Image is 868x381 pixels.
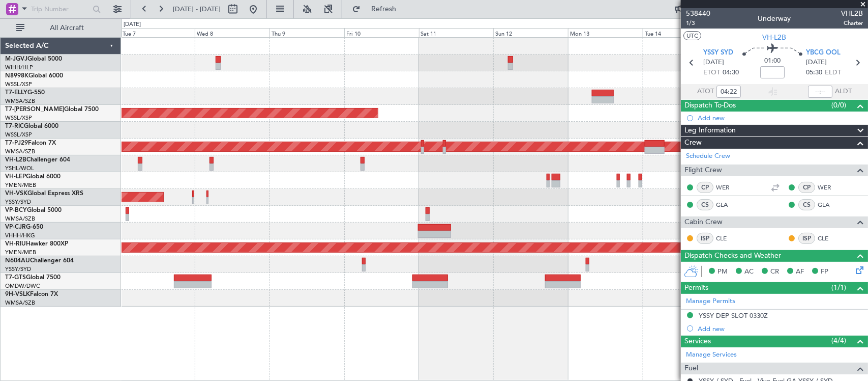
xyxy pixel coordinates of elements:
[5,73,63,79] a: N8998KGlobal 6000
[5,131,32,139] a: WSSL/XSP
[173,5,221,14] span: [DATE] - [DATE]
[493,28,568,37] div: Sun 12
[270,28,344,37] div: Thu 9
[5,90,27,96] span: T7-ELLY
[699,311,768,320] div: YSSY DEP SLOT 0330Z
[419,28,494,37] div: Sat 11
[686,296,735,307] a: Manage Permits
[5,224,26,230] span: VP-CJR
[5,291,30,297] span: 9H-VSLK
[831,335,846,346] span: (4/4)
[5,215,35,223] a: WMSA/SZB
[5,123,24,129] span: T7-RIC
[684,216,723,228] span: Cabin Crew
[841,19,863,28] span: Charter
[643,28,717,37] div: Tue 14
[5,291,58,297] a: 9H-VSLKFalcon 7X
[841,8,863,19] span: VHL2B
[684,363,698,374] span: Fuel
[5,56,27,62] span: M-JGVJ
[5,224,43,230] a: VP-CJRG-650
[5,207,27,213] span: VP-BCY
[698,324,863,333] div: Add new
[5,157,26,163] span: VH-L2B
[5,258,74,264] a: N604AUChallenger 604
[363,6,405,13] span: Refresh
[5,282,40,290] a: OMDW/DWC
[716,234,739,243] a: CLE
[5,198,31,206] a: YSSY/SYD
[195,28,270,37] div: Wed 8
[683,31,701,40] button: UTC
[347,1,408,17] button: Refresh
[26,24,107,32] span: All Aircraft
[703,48,733,58] span: YSSY SYD
[821,267,828,277] span: FP
[5,97,35,105] a: WMSA/SZB
[763,32,787,43] span: VH-L2B
[806,58,827,68] span: [DATE]
[5,140,28,146] span: T7-PJ29
[806,48,841,58] span: YBCG OOL
[697,87,714,97] span: ATOT
[684,165,722,176] span: Flight Crew
[5,64,33,71] a: WIHH/HLP
[796,267,804,277] span: AF
[684,336,711,347] span: Services
[5,140,56,146] a: T7-PJ29Falcon 7X
[716,200,739,209] a: GLA
[5,148,35,155] a: WMSA/SZB
[798,199,815,210] div: CS
[818,234,841,243] a: CLE
[5,123,58,129] a: T7-RICGlobal 6000
[5,190,83,197] a: VH-VSKGlobal Express XRS
[698,114,863,122] div: Add new
[835,87,852,97] span: ALDT
[806,68,822,78] span: 05:30
[684,282,708,294] span: Permits
[684,137,702,149] span: Crew
[697,199,713,210] div: CS
[684,250,781,262] span: Dispatch Checks and Weather
[5,165,34,172] a: YSHL/WOL
[5,275,26,281] span: T7-GTS
[5,207,62,213] a: VP-BCYGlobal 5000
[697,233,713,244] div: ISP
[831,282,846,293] span: (1/1)
[703,68,720,78] span: ETOT
[344,28,419,37] div: Fri 10
[5,174,61,180] a: VH-LEPGlobal 6000
[764,56,781,66] span: 01:00
[686,19,710,28] span: 1/3
[808,86,832,98] input: --:--
[5,181,36,189] a: YMEN/MEB
[770,267,779,277] span: CR
[686,151,730,161] a: Schedule Crew
[5,241,68,247] a: VH-RIUHawker 800XP
[11,20,110,36] button: All Aircraft
[716,86,741,98] input: --:--
[798,182,815,193] div: CP
[697,182,713,193] div: CP
[5,56,62,62] a: M-JGVJGlobal 5000
[716,183,739,192] a: WER
[831,100,846,111] span: (0/0)
[568,28,643,37] div: Mon 13
[703,58,724,68] span: [DATE]
[758,14,791,24] div: Underway
[5,174,26,180] span: VH-LEP
[5,275,61,281] a: T7-GTSGlobal 7500
[5,106,99,113] a: T7-[PERSON_NAME]Global 7500
[5,232,35,239] a: VHHH/HKG
[717,267,728,277] span: PM
[684,125,736,137] span: Leg Information
[818,183,841,192] a: WER
[5,114,32,122] a: WSSL/XSP
[5,73,28,79] span: N8998K
[686,350,737,360] a: Manage Services
[818,200,841,209] a: GLA
[5,241,26,247] span: VH-RIU
[825,68,841,78] span: ELDT
[684,100,736,112] span: Dispatch To-Dos
[744,267,754,277] span: AC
